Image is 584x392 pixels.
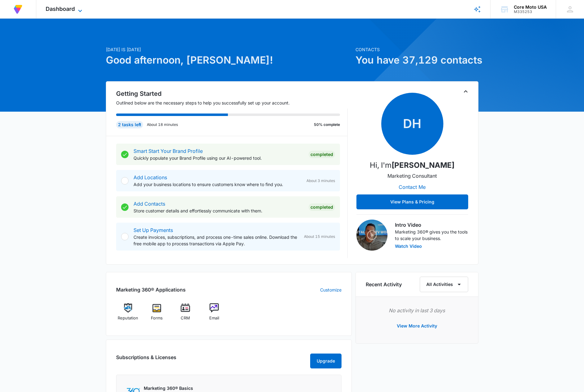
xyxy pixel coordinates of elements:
span: DH [381,93,443,155]
p: Marketing 360® Basics [144,385,220,391]
p: No activity in last 3 days [366,307,468,314]
p: Add your business locations to ensure customers know where to find you. [134,181,301,188]
button: View More Activity [391,318,443,333]
h2: Subscriptions & Licenses [116,354,176,366]
button: Contact Me [392,180,432,194]
div: account name [514,5,547,10]
h6: Recent Activity [366,281,402,288]
strong: [PERSON_NAME] [392,161,455,170]
h1: You have 37,129 contacts [355,53,478,68]
img: Volusion [12,4,24,15]
h3: Intro Video [395,221,468,229]
p: Store customer details and effortlessly communicate with them. [134,207,304,214]
button: Toggle Collapse [462,88,469,95]
p: Quickly populate your Brand Profile using our AI-powered tool. [134,155,304,161]
div: Completed [309,203,335,211]
span: Dashboard [46,6,75,12]
a: Forms [145,303,169,326]
span: Reputation [118,315,138,321]
a: Smart Start Your Brand Profile [134,148,203,154]
a: Customize [320,287,342,293]
p: About 18 minutes [147,122,178,127]
a: Add Locations [134,174,167,180]
p: Create invoices, subscriptions, and process one-time sales online. Download the free mobile app t... [134,234,299,247]
h1: Good afternoon, [PERSON_NAME]! [106,53,352,68]
span: About 3 minutes [306,178,335,184]
a: CRM [174,303,197,326]
p: Outlined below are the necessary steps to help you successfully set up your account. [116,100,348,106]
div: Completed [309,151,335,158]
div: 2 tasks left [116,121,143,128]
a: Reputation [116,303,140,326]
p: Hi, I'm [370,160,455,171]
span: Forms [151,315,163,321]
p: Marketing 360® gives you the tools to scale your business. [395,229,468,242]
span: CRM [181,315,190,321]
div: account id [514,10,547,14]
button: Watch Video [395,244,422,248]
button: All Activities [420,277,468,292]
button: Upgrade [310,354,342,368]
p: Contacts [355,46,478,53]
button: View Plans & Pricing [356,194,468,209]
span: Email [209,315,219,321]
p: [DATE] is [DATE] [106,46,352,53]
h2: Getting Started [116,89,348,98]
span: About 15 minutes [304,234,335,239]
a: Set Up Payments [134,227,173,233]
p: 50% complete [314,122,340,127]
a: Add Contacts [134,201,165,207]
a: Email [202,303,226,326]
img: Intro Video [356,220,387,251]
h2: Marketing 360® Applications [116,286,186,293]
p: Marketing Consultant [387,172,437,180]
